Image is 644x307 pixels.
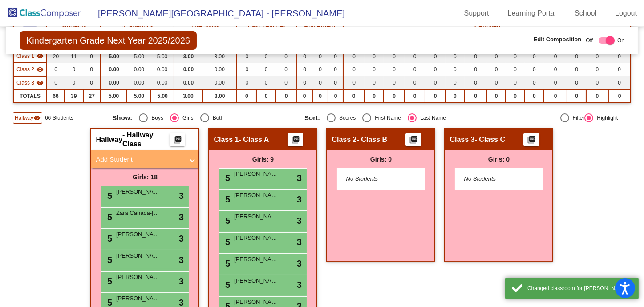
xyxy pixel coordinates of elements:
[343,49,365,63] td: 0
[105,234,112,243] span: 5
[65,49,83,63] td: 11
[297,193,302,206] span: 3
[608,6,644,20] a: Logout
[116,251,161,260] span: [PERSON_NAME]
[96,154,183,165] mat-panel-title: Add Student
[297,214,302,227] span: 3
[101,89,127,103] td: 5.00
[405,63,425,76] td: 0
[457,6,496,20] a: Support
[203,63,237,76] td: 0.00
[384,89,405,103] td: 0
[405,89,425,103] td: 0
[487,76,506,89] td: 0
[290,135,301,148] mat-icon: picture_as_pdf
[112,113,298,122] mat-radio-group: Select an option
[122,131,170,149] span: - Hallway Class
[127,63,151,76] td: 0.00
[91,150,198,168] mat-expansion-panel-header: Add Student
[209,150,316,168] div: Girls: 9
[608,76,631,89] td: 0
[487,89,506,103] td: 0
[127,76,151,89] td: 0.00
[544,63,567,76] td: 0
[501,6,563,20] a: Learning Portal
[586,49,608,63] td: 0
[304,114,320,122] span: Sort:
[223,259,230,268] span: 5
[83,49,101,63] td: 9
[346,174,402,183] span: No Students
[608,63,631,76] td: 0
[174,49,203,63] td: 3.00
[425,63,446,76] td: 0
[336,114,356,122] div: Scores
[526,135,537,148] mat-icon: picture_as_pdf
[105,276,112,286] span: 5
[332,135,356,144] span: Class 2
[425,89,446,103] td: 0
[47,49,65,63] td: 20
[567,6,603,20] a: School
[405,76,425,89] td: 0
[343,89,365,103] td: 0
[312,49,328,63] td: 0
[237,63,256,76] td: 0
[148,114,163,122] div: Boys
[297,278,302,291] span: 3
[101,63,127,76] td: 0.00
[525,49,544,63] td: 0
[465,63,487,76] td: 0
[384,49,405,63] td: 0
[328,49,343,63] td: 0
[328,76,343,89] td: 0
[16,79,34,87] span: Class 3
[116,273,161,282] span: [PERSON_NAME]
[36,53,44,60] mat-icon: visibility
[586,36,593,44] span: Off
[214,135,239,144] span: Class 1
[179,232,184,245] span: 3
[256,76,276,89] td: 0
[297,235,302,249] span: 3
[256,63,276,76] td: 0
[525,63,544,76] td: 0
[16,65,34,73] span: Class 2
[223,194,230,204] span: 5
[234,212,279,221] span: [PERSON_NAME]
[371,114,401,122] div: First Name
[89,6,345,20] span: [PERSON_NAME][GEOGRAPHIC_DATA] - [PERSON_NAME]
[151,49,174,63] td: 5.00
[47,76,65,89] td: 0
[179,275,184,288] span: 3
[327,150,434,168] div: Girls: 0
[151,63,174,76] td: 0.00
[209,114,224,122] div: Both
[312,63,328,76] td: 0
[36,66,44,73] mat-icon: visibility
[296,76,312,89] td: 0
[450,135,474,144] span: Class 3
[179,114,194,122] div: Girls
[234,191,279,200] span: [PERSON_NAME]
[465,49,487,63] td: 0
[506,76,524,89] td: 0
[445,150,552,168] div: Girls: 0
[83,63,101,76] td: 0
[465,89,487,103] td: 0
[464,174,520,183] span: No Students
[465,76,487,89] td: 0
[234,234,279,242] span: [PERSON_NAME]
[288,133,303,146] button: Print Students Details
[384,63,405,76] td: 0
[446,49,464,63] td: 0
[65,89,83,103] td: 39
[328,89,343,103] td: 0
[608,89,631,103] td: 0
[223,237,230,247] span: 5
[312,89,328,103] td: 0
[179,253,184,267] span: 3
[237,76,256,89] td: 0
[506,63,524,76] td: 0
[101,76,127,89] td: 0.00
